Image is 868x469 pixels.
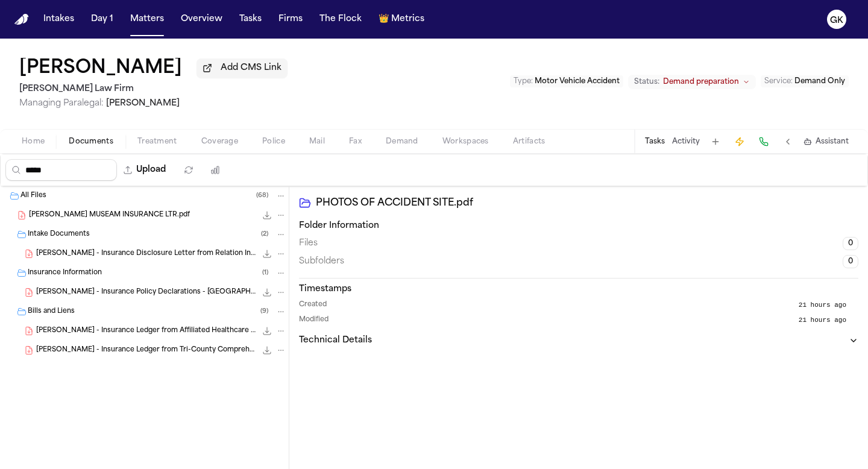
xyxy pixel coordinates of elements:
[299,283,858,295] h3: Timestamps
[106,99,180,108] span: [PERSON_NAME]
[755,133,772,150] button: Make a Call
[28,268,102,279] span: Insurance Information
[125,8,169,30] button: Matters
[261,344,273,356] button: Download T. Lund - Insurance Ledger from Tri-County Comprehensive Surgical Centers - 9.18.24 to 1...
[513,137,546,146] span: Artifacts
[19,82,288,96] h2: [PERSON_NAME] Law Firm
[764,78,793,85] span: Service :
[28,230,90,240] span: Intake Documents
[799,315,858,326] button: 21 hours ago
[261,248,273,260] button: Download T. Lund - Insurance Disclosure Letter from Relation Insurance Services - 8.12.24
[663,77,739,87] span: Demand preparation
[804,137,849,146] button: Assistant
[261,286,273,298] button: Download T. Lund - Insurance Policy Declarations - Hanover - 8.11.23
[299,315,329,326] span: Modified
[36,288,256,298] span: [PERSON_NAME] - Insurance Policy Declarations - [GEOGRAPHIC_DATA] - [DATE]
[672,137,700,146] button: Activity
[197,58,288,78] button: Add CMS Link
[379,13,389,25] span: crown
[645,137,665,146] button: Tasks
[19,58,182,80] h1: [PERSON_NAME]
[137,137,177,146] span: Treatment
[234,8,266,30] button: Tasks
[299,335,858,347] button: Technical Details
[299,300,327,310] span: Created
[510,75,623,87] button: Edit Type: Motor Vehicle Accident
[830,16,843,25] text: GK
[309,137,325,146] span: Mail
[19,99,104,108] span: Managing Paralegal:
[274,8,307,30] button: Firms
[843,237,858,250] span: 0
[28,307,75,317] span: Bills and Liens
[14,14,29,25] a: Home
[374,8,429,30] button: crownMetrics
[36,249,256,259] span: [PERSON_NAME] - Insurance Disclosure Letter from Relation Insurance Services - [DATE]
[176,8,227,30] button: Overview
[761,75,849,87] button: Edit Service: Demand Only
[221,62,281,74] span: Add CMS Link
[36,345,256,356] span: [PERSON_NAME] - Insurance Ledger from Tri-County Comprehensive Surgical Centers - [DATE] to [DATE]
[299,238,318,250] span: Files
[316,196,858,210] h2: PHOTOS OF ACCIDENT SITE.pdf
[256,192,268,199] span: ( 68 )
[731,133,748,150] button: Create Immediate Task
[707,133,724,150] button: Add Task
[799,300,846,310] span: 21 hours ago
[5,159,117,181] input: Search files
[299,335,372,347] h3: Technical Details
[349,137,362,146] span: Fax
[262,269,268,276] span: ( 1 )
[86,8,118,30] button: Day 1
[69,137,113,146] span: Documents
[39,8,79,30] button: Intakes
[315,8,366,30] button: The Flock
[14,14,29,25] img: Finch Logo
[391,13,424,25] span: Metrics
[261,209,273,221] button: Download MEL FISHER MUSEAM INSURANCE LTR.pdf
[799,300,858,310] button: 21 hours ago
[799,315,846,326] span: 21 hours ago
[29,210,190,221] span: [PERSON_NAME] MUSEAM INSURANCE LTR.pdf
[262,137,285,146] span: Police
[19,58,182,80] button: Edit matter name
[261,325,273,337] button: Download T. Lund - Insurance Ledger from Affiliated Healthcare Centers - 2.26.25
[36,326,256,336] span: [PERSON_NAME] - Insurance Ledger from Affiliated Healthcare Centers - [DATE]
[386,137,418,146] span: Demand
[299,220,858,232] h3: Folder Information
[20,191,46,201] span: All Files
[816,137,849,146] span: Assistant
[22,137,45,146] span: Home
[442,137,489,146] span: Workspaces
[843,255,858,268] span: 0
[634,77,659,87] span: Status:
[260,308,268,315] span: ( 9 )
[514,78,533,85] span: Type :
[299,256,344,268] span: Subfolders
[261,231,268,238] span: ( 2 )
[628,75,756,89] button: Change status from Demand preparation
[535,78,620,85] span: Motor Vehicle Accident
[794,78,845,85] span: Demand Only
[117,159,173,181] button: Upload
[201,137,238,146] span: Coverage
